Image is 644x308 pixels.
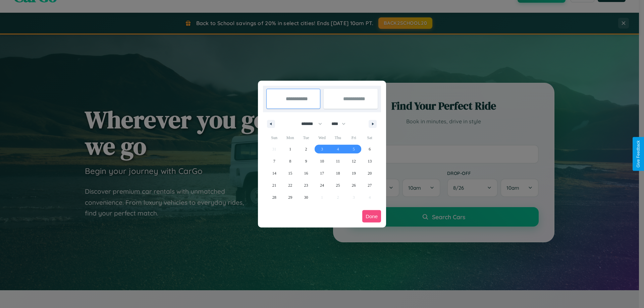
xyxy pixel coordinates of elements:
[320,155,324,167] span: 10
[298,167,314,179] button: 16
[272,167,276,179] span: 14
[314,132,330,143] span: Wed
[282,167,298,179] button: 15
[266,179,282,191] button: 21
[362,132,378,143] span: Sat
[636,140,641,168] div: Give Feedback
[362,167,378,179] button: 20
[346,155,362,167] button: 12
[288,191,292,203] span: 29
[346,167,362,179] button: 19
[288,179,292,191] span: 22
[282,155,298,167] button: 8
[330,143,346,155] button: 4
[330,132,346,143] span: Thu
[282,132,298,143] span: Mon
[320,179,324,191] span: 24
[346,132,362,143] span: Fri
[314,155,330,167] button: 10
[314,179,330,191] button: 24
[282,179,298,191] button: 22
[352,167,356,179] span: 19
[336,155,340,167] span: 11
[304,191,308,203] span: 30
[289,143,291,155] span: 1
[369,143,371,155] span: 6
[304,167,308,179] span: 16
[368,155,372,167] span: 13
[362,179,378,191] button: 27
[321,143,323,155] span: 3
[289,155,291,167] span: 8
[330,179,346,191] button: 25
[266,191,282,203] button: 28
[346,179,362,191] button: 26
[352,155,356,167] span: 12
[298,143,314,155] button: 2
[368,167,372,179] span: 20
[288,167,292,179] span: 15
[362,210,381,223] button: Done
[353,143,355,155] span: 5
[346,143,362,155] button: 5
[330,155,346,167] button: 11
[314,143,330,155] button: 3
[266,167,282,179] button: 14
[314,167,330,179] button: 17
[352,179,356,191] span: 26
[298,155,314,167] button: 9
[266,132,282,143] span: Sun
[337,143,339,155] span: 4
[305,155,307,167] span: 9
[304,179,308,191] span: 23
[336,167,340,179] span: 18
[336,179,340,191] span: 25
[266,155,282,167] button: 7
[330,167,346,179] button: 18
[298,191,314,203] button: 30
[298,179,314,191] button: 23
[305,143,307,155] span: 2
[368,179,372,191] span: 27
[273,155,275,167] span: 7
[282,191,298,203] button: 29
[272,191,276,203] span: 28
[298,132,314,143] span: Tue
[272,179,276,191] span: 21
[320,167,324,179] span: 17
[362,155,378,167] button: 13
[362,143,378,155] button: 6
[282,143,298,155] button: 1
